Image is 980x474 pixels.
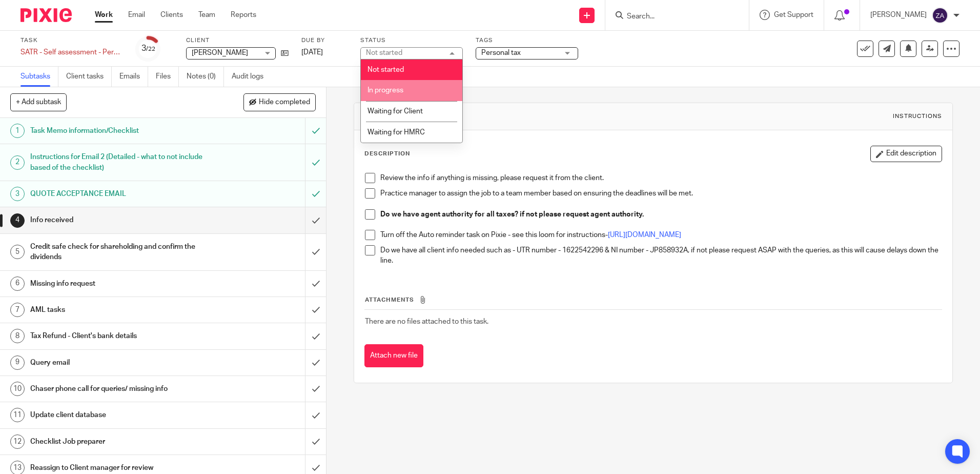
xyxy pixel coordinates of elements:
p: Practice manager to assign the job to a team member based on ensuring the deadlines will be met. [380,188,941,199]
label: Tags [476,36,578,45]
h1: AML tasks [30,302,207,318]
button: Attach new file [364,344,423,367]
div: 6 [10,276,25,291]
strong: Do we have agent authority for all taxes? if not please request agent authority. [380,211,644,218]
img: Pixie [21,8,72,22]
h1: Chaser phone call for queries/ missing info [30,381,207,397]
h1: Query email [30,355,207,370]
h1: Info received [30,212,207,228]
p: [PERSON_NAME] [870,10,927,20]
div: Not started [366,49,402,56]
label: Status [360,36,463,45]
span: Attachments [365,297,414,303]
span: Hide completed [259,98,310,107]
h1: Checklist Job preparer [30,434,207,449]
span: Waiting for HMRC [367,129,425,136]
label: Client [186,36,289,45]
a: Team [198,10,215,20]
span: Get Support [774,11,813,18]
div: 11 [10,408,25,422]
a: Subtasks [21,67,58,87]
h1: Missing info request [30,276,207,291]
p: Do we have all client info needed such as - UTR number - 1622542296 & NI number - JP858932A, if n... [380,245,941,266]
div: 12 [10,434,25,449]
a: Clients [160,10,183,20]
div: 4 [10,213,25,228]
span: Personal tax [481,49,521,56]
small: /22 [146,46,155,52]
a: Emails [119,67,148,87]
button: Edit description [870,146,942,162]
span: [DATE] [301,49,323,56]
div: Instructions [893,112,942,121]
div: 3 [141,43,155,54]
a: Email [128,10,145,20]
span: [PERSON_NAME] [192,49,248,56]
h1: Credit safe check for shareholding and confirm the dividends [30,239,207,265]
button: + Add subtask [10,93,67,111]
span: Waiting for Client [367,108,423,115]
span: Not started [367,66,404,73]
span: There are no files attached to this task. [365,318,488,325]
p: Review the info if anything is missing, please request it from the client. [380,173,941,183]
div: 5 [10,245,25,259]
button: Hide completed [243,93,316,111]
h1: Task Memo information/Checklist [30,123,207,139]
h1: Tax Refund - Client's bank details [30,328,207,344]
div: 7 [10,303,25,317]
span: In progress [367,87,403,94]
a: [URL][DOMAIN_NAME] [608,231,681,239]
h1: Update client database [30,407,207,423]
a: Audit logs [232,67,271,87]
h1: Instructions for Email 2 (Detailed - what to not include based of the checklist) [30,149,207,175]
a: Client tasks [66,67,112,87]
div: 10 [10,382,25,396]
div: 3 [10,187,25,201]
img: svg%3E [932,7,948,24]
div: 9 [10,355,25,370]
a: Work [95,10,113,20]
label: Task [21,36,123,45]
label: Due by [301,36,348,45]
p: Turn off the Auto reminder task on Pixie - see this loom for instructions- [380,230,941,240]
a: Files [156,67,179,87]
div: 2 [10,155,25,170]
div: SATR - Self assessment - Personal tax return 24/25 [21,47,123,57]
a: Notes (0) [187,67,224,87]
p: Description [364,150,410,158]
input: Search [626,12,718,22]
h1: QUOTE ACCEPTANCE EMAIL [30,186,207,202]
div: 1 [10,124,25,138]
div: 8 [10,329,25,343]
a: Reports [231,10,256,20]
h1: Info received [386,111,675,122]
